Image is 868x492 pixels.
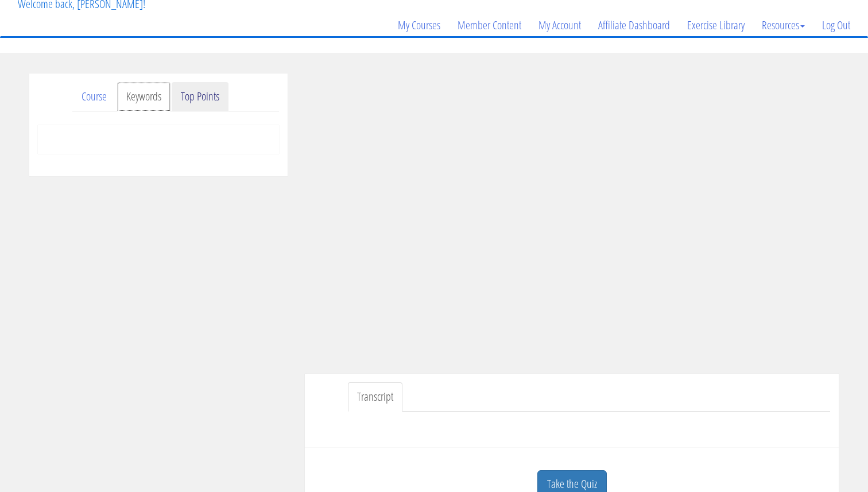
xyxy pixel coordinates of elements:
[117,82,170,111] a: Keywords
[72,82,116,111] a: Course
[172,82,228,111] a: Top Points
[348,382,402,412] a: Transcript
